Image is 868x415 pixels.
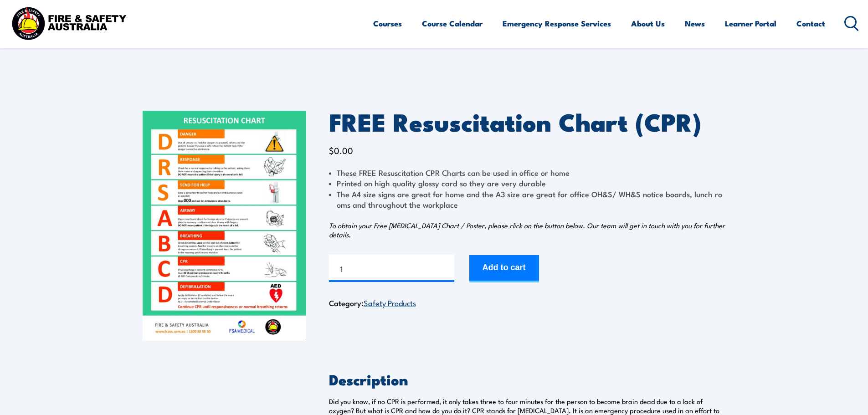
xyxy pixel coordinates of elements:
em: To obtain your Free [MEDICAL_DATA] Chart / Poster, please click on the button below. Our team wil... [329,220,725,239]
a: Emergency Response Services [503,11,611,36]
a: Safety Products [364,297,416,308]
a: Courses [373,11,402,36]
li: These FREE Resuscitation CPR Charts can be used in office or home [329,167,726,178]
li: The A4 size signs are great for home and the A3 size are great for office OH&S/ WH&S notice board... [329,189,726,210]
a: Course Calendar [422,11,483,36]
bdi: 0.00 [329,144,353,156]
a: About Us [631,11,665,36]
input: Product quantity [329,255,454,282]
span: Category: [329,297,416,308]
a: Contact [796,11,825,36]
h1: FREE Resuscitation Chart (CPR) [329,111,726,132]
span: $ [329,144,334,156]
a: News [685,11,705,36]
img: FREE Resuscitation Chart - What are the 7 steps to CPR? [143,111,306,341]
h2: Description [329,373,726,385]
button: Add to cart [469,255,539,282]
li: Printed on high quality glossy card so they are very durable [329,178,726,188]
a: Learner Portal [725,11,776,36]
